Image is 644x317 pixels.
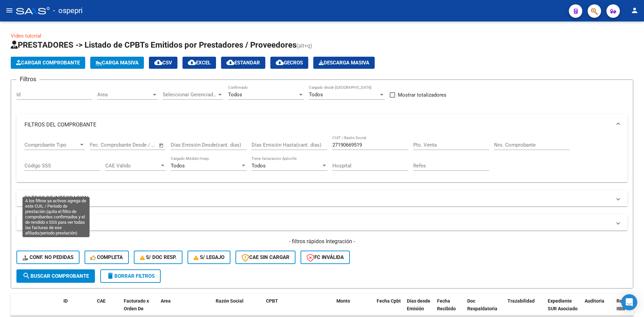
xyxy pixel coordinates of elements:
[24,142,79,148] span: Comprobante Tipo
[221,57,265,69] button: Estandar
[507,298,535,304] span: Trazabilidad
[22,272,31,280] mat-icon: search
[16,74,40,84] h3: Filtros
[85,251,129,264] button: Completa
[270,57,308,69] button: Gecros
[182,57,216,69] button: EXCEL
[188,58,196,66] mat-icon: cloud_download
[621,294,637,310] div: Open Intercom Messenger
[106,272,114,280] mat-icon: delete
[631,6,639,14] mat-icon: person
[188,60,211,66] span: EXCEL
[16,214,628,230] mat-expansion-panel-header: MAS FILTROS
[100,269,161,283] button: Borrar Filtros
[106,273,155,279] span: Borrar Filtros
[241,254,289,260] span: CAE SIN CARGAR
[24,121,611,128] mat-panel-title: FILTROS DEL COMPROBANTE
[309,92,323,98] span: Todos
[467,298,497,311] span: Doc Respaldatoria
[226,60,260,66] span: Estandar
[90,57,144,69] button: Carga Masiva
[313,57,375,69] button: Descarga Masiva
[235,251,296,264] button: CAE SIN CARGAR
[90,142,117,148] input: Fecha inicio
[11,57,85,69] button: Cargar Comprobante
[24,219,611,226] mat-panel-title: MAS FILTROS
[252,163,266,169] span: Todos
[301,251,350,264] button: FC Inválida
[228,92,242,98] span: Todos
[276,60,303,66] span: Gecros
[216,298,244,304] span: Razón Social
[16,136,628,182] div: FILTROS DEL COMPROBANTE
[16,269,95,283] button: Buscar Comprobante
[124,298,149,311] span: Facturado x Orden De
[97,298,106,304] span: CAE
[297,43,312,49] span: (alt+q)
[16,190,628,206] mat-expansion-panel-header: FILTROS DE INTEGRACION
[63,298,68,304] span: ID
[226,58,234,66] mat-icon: cloud_download
[585,298,604,304] span: Auditoria
[194,254,224,260] span: S/ legajo
[171,163,185,169] span: Todos
[313,57,375,69] app-download-masive: Descarga masiva de comprobantes (adjuntos)
[22,273,89,279] span: Buscar Comprobante
[319,60,369,66] span: Descarga Masiva
[24,195,611,202] mat-panel-title: FILTROS DE INTEGRACION
[140,254,177,260] span: S/ Doc Resp.
[11,33,41,39] a: Video tutorial
[407,298,430,311] span: Días desde Emisión
[97,92,152,98] span: Area
[16,114,628,136] mat-expansion-panel-header: FILTROS DEL COMPROBANTE
[53,3,83,18] span: - ospepri
[437,298,456,311] span: Fecha Recibido
[548,298,578,311] span: Expediente SUR Asociado
[154,60,172,66] span: CSV
[134,251,183,264] button: S/ Doc Resp.
[96,60,139,66] span: Carga Masiva
[91,254,123,260] span: Completa
[266,298,278,304] span: CPBT
[163,92,217,98] span: Seleccionar Gerenciador
[158,142,165,149] button: Open calendar
[307,254,344,260] span: FC Inválida
[187,251,230,264] button: S/ legajo
[149,57,177,69] button: CSV
[276,58,284,66] mat-icon: cloud_download
[16,238,628,245] h4: - filtros rápidos Integración -
[22,254,73,260] span: Conf. no pedidas
[154,58,162,66] mat-icon: cloud_download
[377,298,401,304] span: Fecha Cpbt
[161,298,171,304] span: Area
[16,60,80,66] span: Cargar Comprobante
[11,40,297,50] span: PRESTADORES -> Listado de CPBTs Emitidos por Prestadores / Proveedores
[105,163,160,169] span: CAE Válido
[616,298,638,311] span: Retencion IIBB
[16,251,79,264] button: Conf. no pedidas
[5,6,13,14] mat-icon: menu
[123,142,156,148] input: Fecha fin
[336,298,350,304] span: Monto
[398,91,446,99] span: Mostrar totalizadores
